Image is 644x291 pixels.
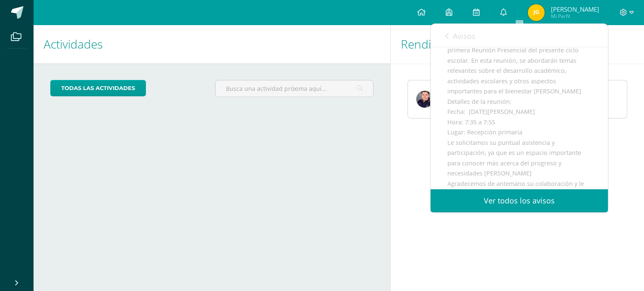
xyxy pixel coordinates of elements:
input: Busca una actividad próxima aquí... [216,80,373,97]
div: Con el objetivo de iniciar un ciclo de comunicación activa entre la institución y las familias, t... [447,15,591,261]
a: todas las Actividades [50,80,146,96]
h1: Actividades [44,25,380,63]
img: b354b5600ecd09a49a229efc04adb805.png [416,91,433,108]
span: [PERSON_NAME] [551,5,599,13]
h1: Rendimiento de mis hijos [401,25,634,63]
span: Avisos [453,31,475,41]
span: Mi Perfil [551,13,599,20]
a: Ver todos los avisos [431,189,608,212]
img: ba5670b0ac089d55e80bbbec2ed414ac.png [528,4,545,21]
